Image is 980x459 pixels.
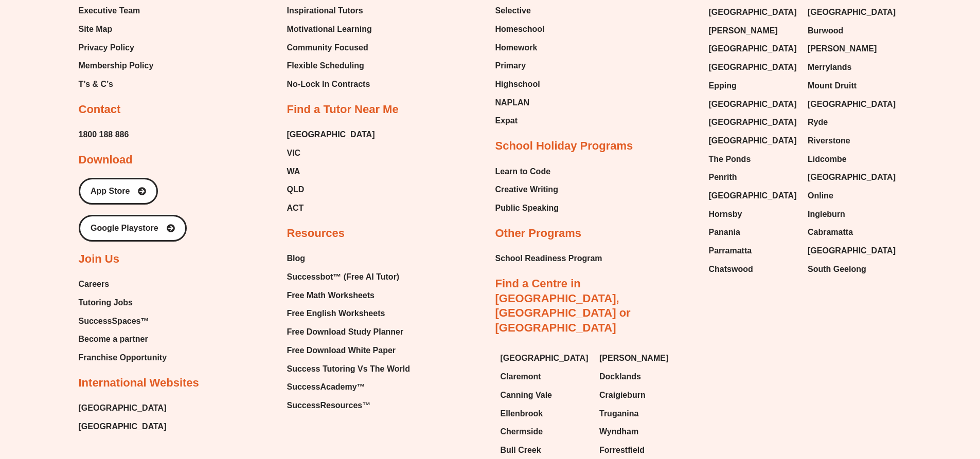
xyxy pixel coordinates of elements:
[599,424,638,439] span: Wyndham
[709,97,797,112] span: [GEOGRAPHIC_DATA]
[808,115,897,130] a: Ryde
[709,262,753,277] span: Chatswood
[287,58,375,74] a: Flexible Scheduling
[709,5,798,20] a: [GEOGRAPHIC_DATA]
[287,145,301,161] span: VIC
[599,406,638,421] span: Truganina
[79,77,113,92] span: T’s & C’s
[501,424,543,439] span: Chermside
[79,3,154,19] a: Executive Team
[808,170,896,185] span: [GEOGRAPHIC_DATA]
[495,77,540,92] span: Highschool
[599,369,641,384] span: Docklands
[501,388,552,403] span: Canning Vale
[808,262,897,277] a: South Geelong
[801,343,980,459] div: 聊天小工具
[495,95,545,111] a: NAPLAN
[808,225,853,240] span: Cabramatta
[79,40,154,56] a: Privacy Policy
[709,115,798,130] a: [GEOGRAPHIC_DATA]
[287,3,363,19] span: Inspirational Tutors
[79,376,199,391] h2: International Websites
[287,324,410,340] a: Free Download Study Planner
[287,398,371,413] span: SuccessResources™
[287,40,368,56] span: Community Focused
[709,60,798,75] a: [GEOGRAPHIC_DATA]
[495,200,559,216] span: Public Speaking
[287,77,370,92] span: No-Lock In Contracts
[808,243,896,259] span: [GEOGRAPHIC_DATA]
[709,152,751,167] span: The Ponds
[287,182,305,197] span: QLD
[808,60,851,75] span: Merrylands
[287,127,375,142] a: [GEOGRAPHIC_DATA]
[808,133,897,149] a: Riverstone
[709,97,798,112] a: [GEOGRAPHIC_DATA]
[287,200,375,216] a: ACT
[79,314,149,329] span: SuccessSpaces™
[287,306,410,321] a: Free English Worksheets
[709,188,798,204] a: [GEOGRAPHIC_DATA]
[287,269,400,285] span: Successbot™ (Free AI Tutor)
[495,139,633,154] h2: School Holiday Programs
[287,343,396,358] span: Free Download White Paper
[79,252,119,267] h2: Join Us
[709,262,798,277] a: Chatswood
[287,361,410,377] span: Success Tutoring Vs The World
[495,40,545,56] a: Homework
[599,388,646,403] span: Craigieburn
[709,41,798,57] a: [GEOGRAPHIC_DATA]
[79,400,167,416] a: [GEOGRAPHIC_DATA]
[495,164,551,179] span: Learn to Code
[287,306,385,321] span: Free English Worksheets
[709,133,798,149] a: [GEOGRAPHIC_DATA]
[709,170,737,185] span: Penrith
[287,164,375,179] a: WA
[709,23,778,39] span: [PERSON_NAME]
[287,379,410,395] a: SuccessAcademy™
[801,343,980,459] iframe: Chat Widget
[495,3,545,19] a: Selective
[287,22,372,37] span: Motivational Learning
[709,207,798,222] a: Hornsby
[79,277,110,292] span: Careers
[808,23,843,39] span: Burwood
[495,164,559,179] a: Learn to Code
[287,288,375,303] span: Free Math Worksheets
[79,22,113,37] span: Site Map
[79,127,129,142] a: 1800 188 886
[495,95,530,111] span: NAPLAN
[287,145,375,161] a: VIC
[287,251,410,266] a: Blog
[287,200,304,216] span: ACT
[599,443,645,458] span: Forrestfield
[79,153,133,168] h2: Download
[495,22,545,37] span: Homeschool
[501,406,590,421] a: Ellenbrook
[808,5,896,20] span: [GEOGRAPHIC_DATA]
[495,113,545,128] a: Expat
[501,351,590,366] a: [GEOGRAPHIC_DATA]
[808,188,833,204] span: Online
[709,115,797,130] span: [GEOGRAPHIC_DATA]
[91,187,130,195] span: App Store
[808,243,897,259] a: [GEOGRAPHIC_DATA]
[287,58,364,74] span: Flexible Scheduling
[808,262,866,277] span: South Geelong
[287,182,375,197] a: QLD
[709,225,798,240] a: Panania
[79,332,167,347] a: Become a partner
[79,215,187,242] a: Google Playstore
[495,182,558,197] span: Creative Writing
[495,77,545,92] a: Highschool
[495,113,518,128] span: Expat
[495,3,531,19] span: Selective
[79,77,154,92] a: T’s & C’s
[808,207,845,222] span: Ingleburn
[709,133,797,149] span: [GEOGRAPHIC_DATA]
[709,225,740,240] span: Panania
[79,58,154,74] a: Membership Policy
[287,40,375,56] a: Community Focused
